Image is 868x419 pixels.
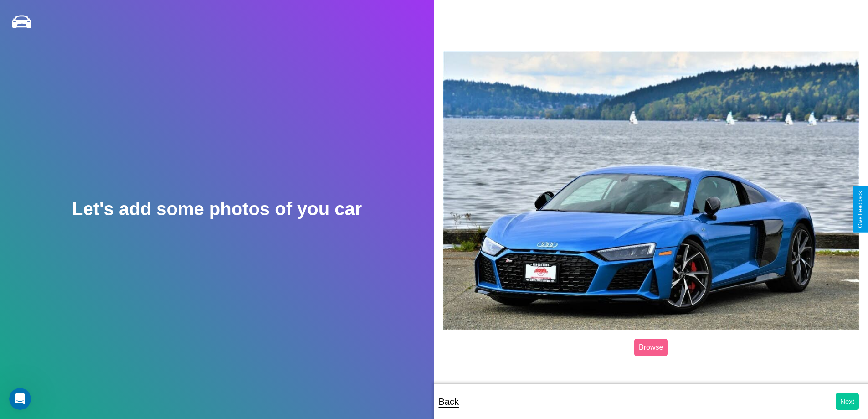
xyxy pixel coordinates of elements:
div: Give Feedback [857,191,863,228]
img: posted [443,51,859,330]
label: Browse [634,339,668,356]
iframe: Intercom live chat [9,388,31,410]
p: Back [439,393,459,410]
button: Next [836,393,859,410]
h2: Let's add some photos of you car [72,199,362,219]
